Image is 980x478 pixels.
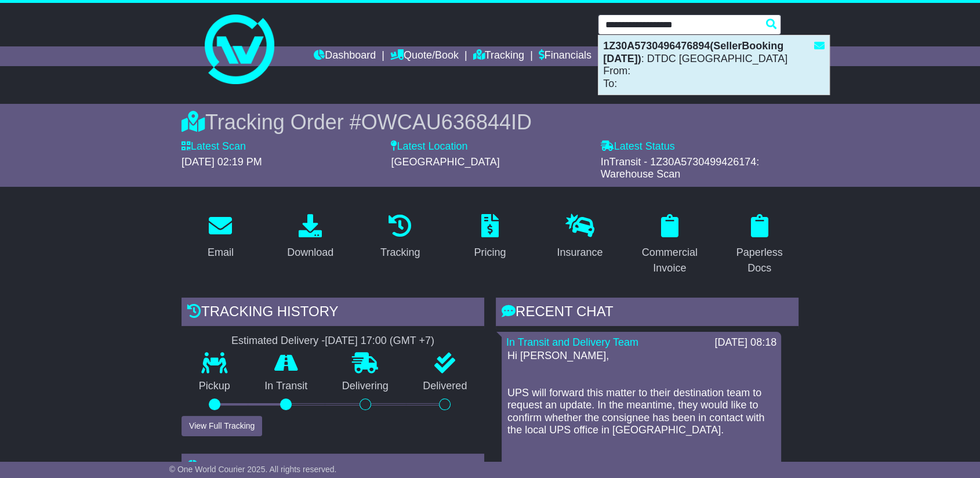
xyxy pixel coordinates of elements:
[361,110,532,134] span: OWCAU636844ID
[714,336,776,349] div: [DATE] 08:18
[549,210,610,265] a: Insurance
[287,245,333,260] div: Download
[325,380,406,393] p: Delivering
[720,210,798,280] a: Paperless Docs
[506,336,638,348] a: In Transit and Delivery Team
[728,245,791,276] div: Paperless Docs
[391,140,467,153] label: Latest Location
[539,46,591,66] a: Financials
[496,298,798,329] div: RECENT CHAT
[603,40,783,64] strong: 1Z30A5730496476894(SellerBooking [DATE])
[182,380,248,393] p: Pickup
[325,335,434,347] div: [DATE] 17:00 (GMT +7)
[200,210,241,265] a: Email
[601,156,760,180] span: InTransit - 1Z30A5730499426174: Warehouse Scan
[182,156,262,168] span: [DATE] 02:19 PM
[507,387,775,437] p: UPS will forward this matter to their destination team to request an update. In the meantime, the...
[280,210,341,265] a: Download
[314,46,376,66] a: Dashboard
[406,380,485,393] p: Delivered
[248,380,325,393] p: In Transit
[373,210,427,265] a: Tracking
[182,335,484,347] div: Estimated Delivery -
[391,156,499,168] span: [GEOGRAPHIC_DATA]
[182,298,484,329] div: Tracking history
[182,140,246,153] label: Latest Scan
[380,245,420,260] div: Tracking
[638,245,701,276] div: Commercial Invoice
[507,350,775,363] p: Hi [PERSON_NAME],
[466,210,513,265] a: Pricing
[390,46,459,66] a: Quote/Book
[630,210,709,280] a: Commercial Invoice
[182,110,798,135] div: Tracking Order #
[169,465,337,474] span: © One World Courier 2025. All rights reserved.
[474,245,506,260] div: Pricing
[557,245,602,260] div: Insurance
[473,46,524,66] a: Tracking
[601,140,675,153] label: Latest Status
[208,245,234,260] div: Email
[598,35,829,95] div: : DTDC [GEOGRAPHIC_DATA] From: To:
[182,416,262,436] button: View Full Tracking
